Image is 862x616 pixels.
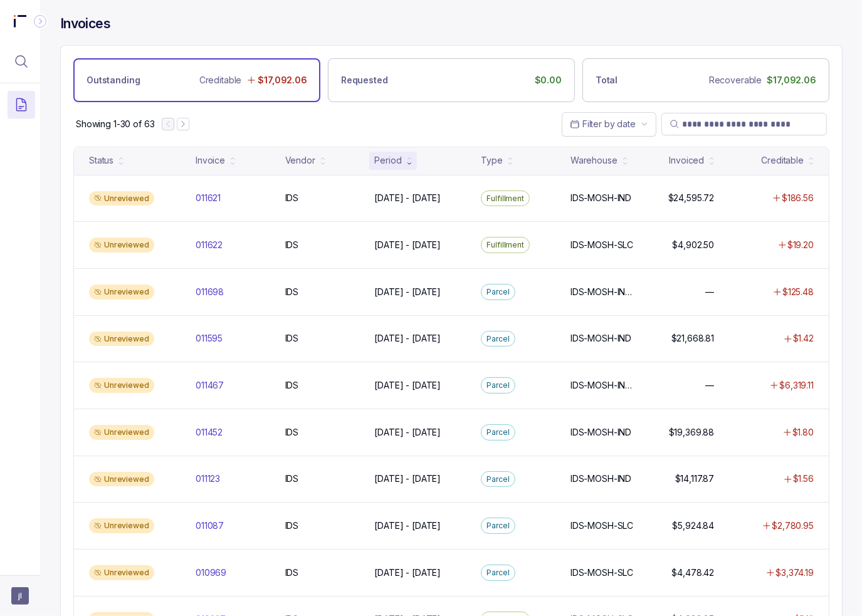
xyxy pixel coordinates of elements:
[285,426,299,439] p: IDS
[675,472,715,485] p: $14,117.87
[673,239,715,251] p: $4,902.50
[486,519,509,532] p: Parcel
[535,74,562,86] p: $0.00
[285,192,299,204] p: IDS
[89,154,113,167] div: Status
[177,118,189,130] button: Next Page
[341,74,388,86] p: Requested
[570,192,631,204] p: IDS-MOSH-IND
[89,565,154,580] div: Unreviewed
[668,192,715,204] p: $24,595.72
[570,239,633,251] p: IDS-MOSH-SLC
[792,426,814,439] p: $1.80
[782,192,814,204] p: $186.56
[673,519,715,532] p: $5,924.84
[60,15,110,33] h4: Invoices
[779,379,814,392] p: $6,319.11
[374,286,441,298] p: [DATE] - [DATE]
[285,519,299,532] p: IDS
[258,74,307,86] p: $17,092.06
[486,566,509,579] p: Parcel
[709,74,762,86] p: Recoverable
[772,519,814,532] p: $2,780.95
[486,473,509,486] p: Parcel
[486,239,524,251] p: Fulfillment
[196,154,225,167] div: Invoice
[8,91,35,118] button: Menu Icon Button DocumentTextIcon
[285,286,299,298] p: IDS
[196,332,223,345] p: 011595
[669,154,704,167] div: Invoiced
[196,566,226,579] p: 010969
[570,426,631,439] p: IDS-MOSH-IND
[89,191,154,206] div: Unreviewed
[570,379,635,392] p: IDS-MOSH-IND, IDS-MOSH-SLC
[196,286,224,298] p: 011698
[793,472,814,485] p: $1.56
[285,472,299,485] p: IDS
[374,379,441,392] p: [DATE] - [DATE]
[8,48,35,75] button: Menu Icon Button MagnifyingGlassIcon
[199,74,242,86] p: Creditable
[285,154,315,167] div: Vendor
[285,332,299,345] p: IDS
[761,154,804,167] div: Creditable
[767,74,816,86] p: $17,092.06
[374,566,441,579] p: [DATE] - [DATE]
[570,154,618,167] div: Warehouse
[374,154,401,167] div: Period
[285,379,299,392] p: IDS
[486,379,509,392] p: Parcel
[775,566,814,579] p: $3,374.19
[374,472,441,485] p: [DATE] - [DATE]
[87,74,140,86] p: Outstanding
[89,331,154,347] div: Unreviewed
[285,566,299,579] p: IDS
[570,286,635,298] p: IDS-MOSH-IND, IDS-MOSH-SLC
[89,238,154,253] div: Unreviewed
[196,426,223,439] p: 011452
[285,239,299,251] p: IDS
[672,566,715,579] p: $4,478.42
[570,118,636,130] search: Date Range Picker
[89,285,154,300] div: Unreviewed
[76,118,154,130] div: Remaining page entries
[89,378,154,393] div: Unreviewed
[196,379,224,392] p: 011467
[374,332,441,345] p: [DATE] - [DATE]
[705,379,714,392] p: —
[486,426,509,439] p: Parcel
[196,519,224,532] p: 011087
[570,566,633,579] p: IDS-MOSH-SLC
[11,587,29,605] button: User initials
[705,286,714,298] p: —
[374,192,441,204] p: [DATE] - [DATE]
[582,118,636,129] span: Filter by date
[671,332,715,345] p: $21,668.81
[374,426,441,439] p: [DATE] - [DATE]
[76,118,154,130] p: Showing 1-30 of 63
[793,332,814,345] p: $1.42
[196,239,223,251] p: 011622
[89,425,154,440] div: Unreviewed
[570,472,631,485] p: IDS-MOSH-IND
[787,239,814,251] p: $19.20
[89,518,154,533] div: Unreviewed
[782,286,814,298] p: $125.48
[486,333,509,345] p: Parcel
[486,286,509,298] p: Parcel
[374,239,441,251] p: [DATE] - [DATE]
[596,74,618,86] p: Total
[570,332,631,345] p: IDS-MOSH-IND
[669,426,715,439] p: $19,369.88
[570,519,633,532] p: IDS-MOSH-SLC
[89,472,154,487] div: Unreviewed
[562,112,656,136] button: Date Range Picker
[486,192,524,205] p: Fulfillment
[374,519,441,532] p: [DATE] - [DATE]
[33,14,48,29] div: Collapse Icon
[196,472,220,485] p: 011123
[196,192,221,204] p: 011621
[481,154,502,167] div: Type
